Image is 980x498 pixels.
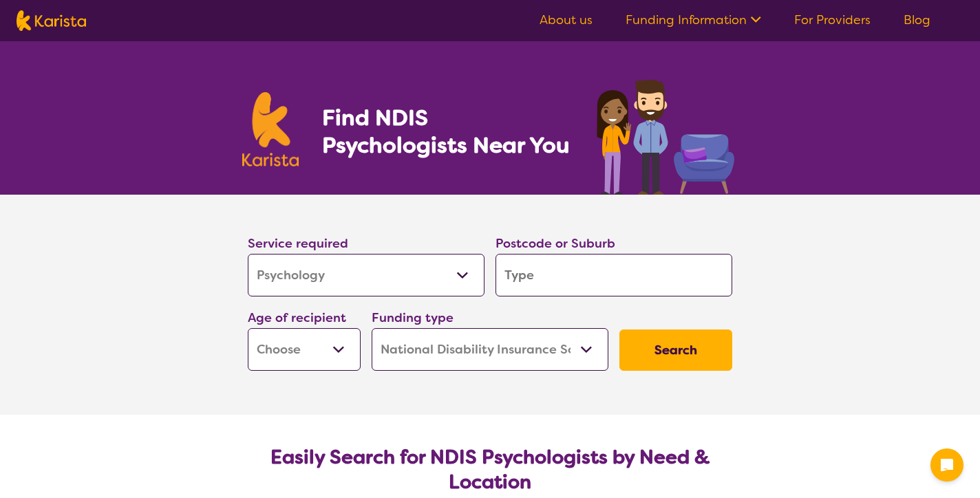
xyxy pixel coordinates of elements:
[794,12,871,28] a: For Providers
[248,235,348,252] label: Service required
[372,310,454,326] label: Funding type
[619,329,732,371] button: Search
[248,310,346,326] label: Age of recipient
[496,254,732,296] input: Type
[259,445,721,495] h2: Easily Search for NDIS Psychologists by Need & Location
[904,12,930,28] a: Blog
[322,104,577,159] h1: Find NDIS Psychologists Near You
[626,12,761,28] a: Funding Information
[496,235,615,252] label: Postcode or Suburb
[242,92,299,166] img: Karista logo
[540,12,593,28] a: About us
[592,74,738,195] img: psychology
[17,10,86,31] img: Karista logo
